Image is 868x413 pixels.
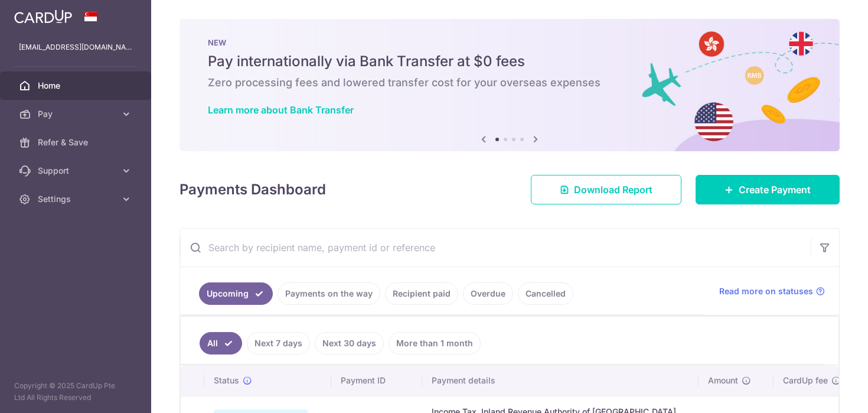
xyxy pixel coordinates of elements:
h5: Pay internationally via Bank Transfer at $0 fees [208,52,811,71]
a: Cancelled [518,282,573,305]
span: Amount [708,375,738,386]
a: Overdue [463,282,513,305]
p: NEW [208,38,811,47]
span: CardUp fee [783,375,828,386]
h4: Payments Dashboard [180,179,326,200]
span: Status [214,375,239,386]
a: Read more on statuses [719,285,825,297]
a: Payments on the way [278,282,380,305]
a: Learn more about Bank Transfer [208,104,354,116]
input: Search by recipient name, payment id or reference [180,229,811,266]
th: Payment ID [331,365,422,396]
span: Read more on statuses [719,285,813,297]
th: Payment details [422,365,699,396]
a: Next 30 days [315,332,384,355]
a: Download Report [531,175,681,204]
img: Bank transfer banner [180,19,840,151]
span: Download Report [574,183,652,197]
span: Create Payment [739,183,811,197]
a: More than 1 month [389,332,481,355]
span: Pay [38,108,116,120]
span: Settings [38,193,116,205]
span: Home [38,80,116,92]
h6: Zero processing fees and lowered transfer cost for your overseas expenses [208,76,811,90]
a: Upcoming [199,282,273,305]
img: CardUp [14,9,72,24]
a: Recipient paid [385,282,458,305]
span: Refer & Save [38,136,116,148]
a: Next 7 days [247,332,310,355]
a: Create Payment [696,175,840,204]
p: [EMAIL_ADDRESS][DOMAIN_NAME] [19,41,132,53]
span: Support [38,165,116,177]
a: All [200,332,242,355]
